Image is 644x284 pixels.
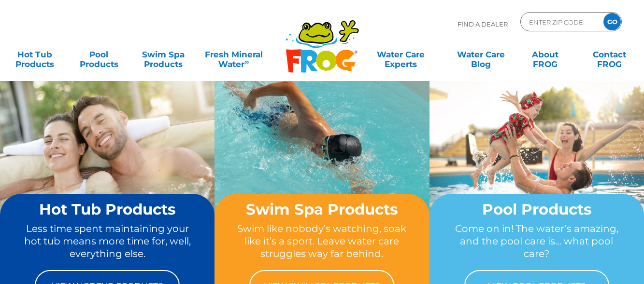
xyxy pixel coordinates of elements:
input: GO [603,13,621,30]
h2: Swim Spa Products [233,201,411,217]
p: Come on in! The water’s amazing, and the pool care is… what pool care? [448,222,626,260]
p: Find A Dealer [458,12,508,36]
input: Zip Code Form [528,15,593,29]
a: Water CareBlog [456,45,506,64]
a: AboutFROG [520,45,570,64]
a: Water CareExperts [360,45,442,64]
sup: ∞ [244,58,249,66]
img: home-banner-swim-spa-short [215,81,429,241]
a: ContactFROG [584,45,634,64]
p: Swim like nobody’s watching, soak like it’s a sport. Leave water care struggles way far behind. [233,222,411,260]
a: Fresh MineralWater∞ [202,45,265,64]
h2: Hot Tub Products [18,201,196,217]
a: Swim SpaProducts [138,45,188,64]
p: Less time spent maintaining your hot tub means more time for, well, everything else. [18,222,196,260]
h2: Pool Products [448,201,626,217]
img: home-banner-pool-short [429,81,644,241]
a: Hot TubProducts [10,45,59,64]
a: PoolProducts [74,45,124,64]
